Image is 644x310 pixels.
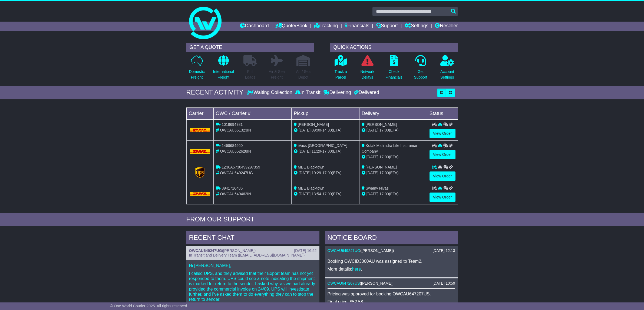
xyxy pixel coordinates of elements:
a: Tracking [314,22,338,31]
span: © One World Courier 2025. All rights reserved. [110,304,188,308]
div: Delivering [322,90,352,96]
p: I called UPS, and they advised that their Export team has not yet responded to them. UPS could se... [189,271,317,302]
a: View Order [430,150,455,159]
span: 09:00 [312,128,321,132]
span: MBE Blacktown [298,165,324,169]
span: 17:00 [379,171,389,175]
span: MBE Blacktown [298,186,324,190]
span: Kotak Mahindra Life Insurance Company [362,143,417,153]
div: GET A QUOTE [186,43,314,52]
a: Quote/Book [275,22,307,31]
div: Delivered [352,90,379,96]
p: International Freight [213,69,234,80]
span: 17:00 [379,155,389,159]
span: [DATE] [366,128,378,132]
a: OWCAU649247UG [189,248,222,253]
div: Waiting Collection [247,90,293,96]
div: (ETA) [362,127,425,133]
a: Dashboard [240,22,269,31]
div: In Transit [294,90,322,96]
span: 10:29 [312,171,321,175]
span: [PERSON_NAME] [366,122,397,127]
a: InternationalFreight [213,55,234,83]
div: FROM OUR SUPPORT [186,215,458,223]
p: Air / Sea Depot [296,69,311,80]
td: Carrier [186,107,213,119]
img: GetCarrierServiceLogo [195,167,204,178]
a: here [352,267,361,271]
td: Status [427,107,458,119]
a: NetworkDelays [360,55,374,83]
p: Account Settings [440,69,454,80]
div: - (ETA) [294,191,357,197]
span: 17:00 [322,171,332,175]
p: Track a Parcel [335,69,347,80]
a: View Order [430,171,455,181]
span: [PERSON_NAME] [298,122,329,127]
p: Domestic Freight [189,69,204,80]
div: RECENT CHAT [186,231,319,246]
a: Reseller [435,22,458,31]
p: More details: . [328,267,455,272]
a: GetSupport [414,55,427,83]
p: Network Delays [360,69,374,80]
a: CheckFinancials [385,55,403,83]
p: Booking OWCID3000AU was assigned to Team2. [328,259,455,264]
span: 1468684560 [222,143,243,148]
span: 1019694981 [222,122,243,127]
td: Delivery [359,107,427,119]
img: DHL.png [190,192,210,196]
span: OWCAU649247UG [220,171,253,175]
div: QUICK ACTIONS [330,43,458,52]
div: (ETA) [362,170,425,176]
a: Settings [405,22,428,31]
p: Check Financials [385,69,402,80]
span: 17:00 [379,128,389,132]
div: - (ETA) [294,127,357,133]
div: (ETA) [362,191,425,197]
div: [DATE] 12:13 [432,248,455,253]
span: [DATE] [299,128,311,132]
a: OWCAU649247UG [328,248,360,253]
span: [PERSON_NAME] [362,248,393,253]
span: 17:00 [322,149,332,153]
img: DHL.png [190,149,210,154]
div: [DATE] 16:52 [294,248,316,253]
span: [DATE] [366,192,378,196]
a: View Order [430,129,455,138]
div: [DATE] 10:59 [432,281,455,286]
div: ( ) [328,281,455,286]
a: View Order [430,193,455,202]
div: ( ) [189,248,317,253]
span: OWCAU651323IN [220,128,251,132]
span: 17:00 [379,192,389,196]
div: - (ETA) [294,170,357,176]
div: RECENT ACTIVITY - [186,89,247,96]
a: Track aParcel [334,55,347,83]
span: [PERSON_NAME] [223,248,254,253]
a: OWCAU647207US [328,281,360,285]
span: [DATE] [299,192,311,196]
span: [DATE] [299,149,311,153]
p: Get Support [414,69,427,80]
p: Air & Sea Freight [269,69,285,80]
span: [PERSON_NAME] [366,165,397,169]
span: 11:29 [312,149,321,153]
div: (ETA) [362,154,425,160]
div: - (ETA) [294,149,357,154]
span: [DATE] [366,155,378,159]
a: AccountSettings [440,55,454,83]
span: iVacs [GEOGRAPHIC_DATA] [298,143,347,148]
span: OWCAU652628IN [220,149,251,153]
a: Financials [345,22,369,31]
span: Swamy Nivas [366,186,389,190]
p: Full Loads [243,69,257,80]
img: DHL.png [190,128,210,132]
div: ( ) [328,248,455,253]
span: 8941716486 [222,186,243,190]
span: OWCAU649462IN [220,192,251,196]
span: 17:00 [322,192,332,196]
span: 14:30 [322,128,332,132]
td: Pickup [292,107,359,119]
span: [DATE] [299,171,311,175]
